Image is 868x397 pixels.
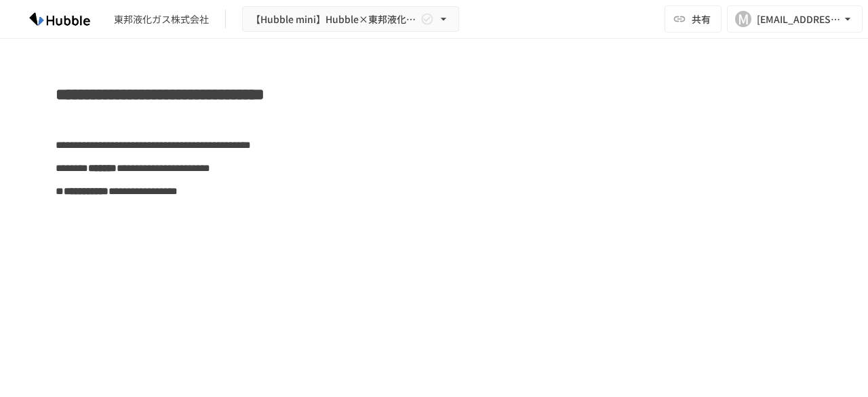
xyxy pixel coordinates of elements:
[735,11,751,27] div: M
[692,12,711,26] span: 共有
[114,12,209,26] div: 東邦液化ガス株式会社
[16,8,103,30] img: HzDRNkGCf7KYO4GfwKnzITak6oVsp5RHeZBEM1dQFiQ
[251,11,418,28] span: 【Hubble mini】Hubble×東邦液化ガス株式会社 オンボーディングプロジェクト
[727,5,863,33] button: M[EMAIL_ADDRESS][DOMAIN_NAME]
[242,6,459,33] button: 【Hubble mini】Hubble×東邦液化ガス株式会社 オンボーディングプロジェクト
[757,11,841,28] div: [EMAIL_ADDRESS][DOMAIN_NAME]
[665,5,722,33] button: 共有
